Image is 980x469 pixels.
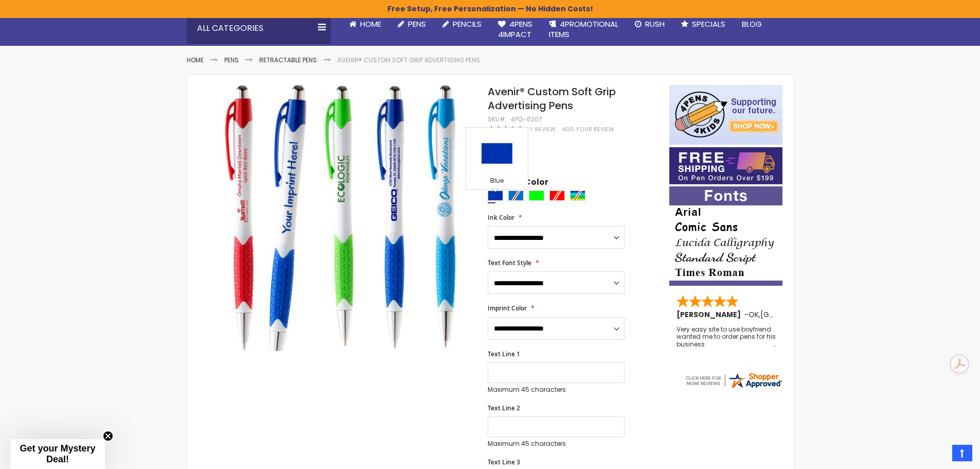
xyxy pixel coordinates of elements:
[20,443,95,464] span: Get your Mystery Deal!
[562,126,614,133] a: Add Your Review
[360,19,381,29] span: Home
[488,458,520,466] span: Text Line 3
[341,13,389,36] a: Home
[535,126,556,133] span: Review
[676,326,776,348] div: Very easy site to use boyfriend wanted me to order pens for his business
[337,56,480,64] li: Avenir® Custom Soft Grip Advertising Pens
[187,56,204,64] a: Home
[669,147,782,184] img: Free shipping on orders over $199
[530,126,532,133] span: 1
[10,439,105,469] div: Get your Mystery Deal!Close teaser
[529,190,544,201] div: Lime Green
[541,13,627,46] a: 4PROMOTIONALITEMS
[488,350,520,358] span: Text Line 1
[488,190,503,201] div: Blue
[488,84,616,113] span: Avenir® Custom Soft Grip Advertising Pens
[224,56,239,64] a: Pens
[645,19,665,29] span: Rush
[488,213,514,222] span: Ink Color
[549,19,618,40] span: 4PROMOTIONAL ITEMS
[627,13,673,36] a: Rush
[760,309,836,320] span: [GEOGRAPHIC_DATA]
[488,126,524,133] div: 100%
[453,19,482,29] span: Pencils
[488,386,625,394] p: Maximum 45 characters
[692,19,725,29] span: Specials
[259,56,317,64] a: Retractable Pens
[488,440,625,448] p: Maximum 45 characters
[676,309,744,320] span: [PERSON_NAME]
[669,85,782,145] img: 4pens 4 kids
[469,177,525,187] div: Blue
[669,186,782,286] img: font-personalization-examples
[488,258,531,267] span: Text Font Style
[389,13,434,36] a: Pens
[187,13,331,44] div: All Categories
[684,383,783,392] a: 4pens.com certificate URL
[488,404,520,412] span: Text Line 2
[408,19,426,29] span: Pens
[684,371,783,390] img: 4pens.com widget logo
[673,13,734,36] a: Specials
[952,445,972,461] a: Top
[488,115,507,124] strong: SKU
[530,126,557,133] a: 1 Review
[498,19,532,40] span: 4Pens 4impact
[434,13,490,36] a: Pencils
[742,19,762,29] span: Blog
[103,431,113,441] button: Close teaser
[734,13,770,36] a: Blog
[488,304,527,312] span: Imprint Color
[511,115,542,124] div: 4PG-6207
[744,309,836,320] span: - ,
[749,309,759,320] span: OK
[490,13,541,46] a: 4Pens4impact
[207,84,474,351] img: Avenir® Custom Soft Grip Advertising Pens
